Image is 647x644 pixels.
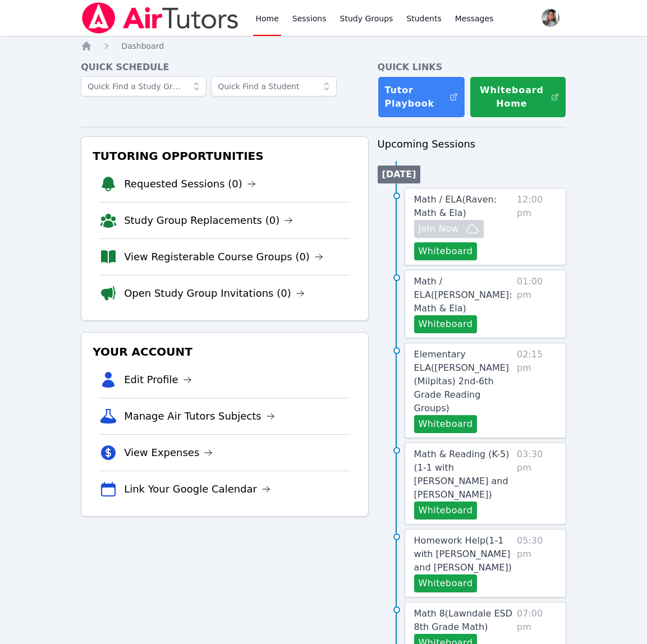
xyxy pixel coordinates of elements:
[517,275,557,333] span: 01:00 pm
[517,348,557,433] span: 02:15 pm
[414,608,512,632] span: Math 8 ( Lawndale ESD 8th Grade Math )
[124,249,323,265] a: View Registerable Course Groups (0)
[414,242,478,260] button: Whiteboard
[124,286,305,301] a: Open Study Group Invitations (0)
[81,40,566,52] nav: Breadcrumb
[414,415,478,433] button: Whiteboard
[414,315,478,333] button: Whiteboard
[414,449,510,500] span: Math & Reading (K-5) ( 1-1 with [PERSON_NAME] and [PERSON_NAME] )
[378,136,566,152] h3: Upcoming Sessions
[121,40,164,52] a: Dashboard
[414,349,510,413] span: Elementary ELA ( [PERSON_NAME] (Milpitas) 2nd-6th Grade Reading Groups )
[455,13,494,24] span: Messages
[378,165,421,183] li: [DATE]
[81,61,368,74] h4: Quick Schedule
[124,176,256,192] a: Requested Sessions (0)
[124,213,293,228] a: Study Group Replacements (0)
[121,42,164,50] span: Dashboard
[124,445,213,461] a: View Expenses
[414,534,513,574] a: Homework Help(1-1 with [PERSON_NAME] and [PERSON_NAME])
[470,76,566,118] button: Whiteboard Home
[124,408,275,424] a: Manage Air Tutors Subjects
[81,2,240,34] img: Air Tutors
[378,76,465,118] a: Tutor Playbook
[517,534,557,592] span: 05:30 pm
[90,146,359,166] h3: Tutoring Opportunities
[414,193,513,220] a: Math / ELA(Raven: Math & Ela)
[90,342,359,362] h3: Your Account
[414,535,512,573] span: Homework Help ( 1-1 with [PERSON_NAME] and [PERSON_NAME] )
[124,481,270,497] a: Link Your Google Calendar
[414,448,513,502] a: Math & Reading (K-5)(1-1 with [PERSON_NAME] and [PERSON_NAME])
[414,502,478,519] button: Whiteboard
[517,193,557,260] span: 12:00 pm
[414,348,513,415] a: Elementary ELA([PERSON_NAME] (Milpitas) 2nd-6th Grade Reading Groups)
[211,76,337,96] input: Quick Find a Student
[414,607,513,634] a: Math 8(Lawndale ESD 8th Grade Math)
[414,275,513,315] a: Math / ELA([PERSON_NAME]: Math & Ela)
[517,448,557,519] span: 03:30 pm
[414,220,484,238] button: Join Now
[419,222,459,236] span: Join Now
[414,574,478,592] button: Whiteboard
[81,76,207,96] input: Quick Find a Study Group
[414,194,497,218] span: Math / ELA ( Raven: Math & Ela )
[378,61,566,74] h4: Quick Links
[124,372,192,388] a: Edit Profile
[414,276,512,314] span: Math / ELA ( [PERSON_NAME]: Math & Ela )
